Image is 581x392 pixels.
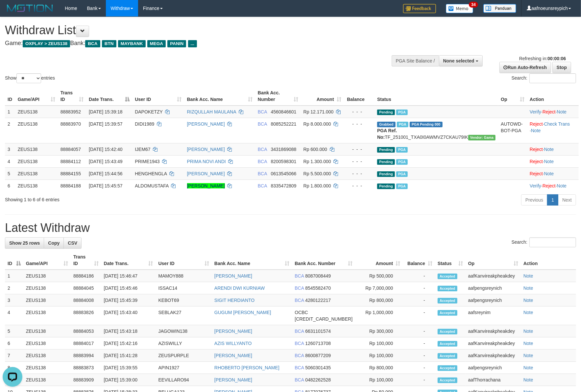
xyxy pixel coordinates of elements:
[521,194,547,206] a: Previous
[23,374,71,386] td: ZEUS138
[5,143,15,155] td: 3
[466,362,521,374] td: aafpengsreynich
[527,143,579,155] td: ·
[71,350,101,362] td: 88883994
[355,325,403,337] td: Rp 300,000
[355,374,403,386] td: Rp 100,000
[377,147,395,153] span: Pending
[258,171,267,176] span: BCA
[23,306,71,325] td: ZEUS138
[303,171,331,176] span: Rp 5.500.000
[135,171,167,176] span: HENGHENGLA
[214,285,265,291] a: ARENDI DWI KURNIAW
[258,159,267,164] span: BCA
[403,270,435,282] td: -
[295,365,304,370] span: BCA
[403,362,435,374] td: -
[63,237,82,249] a: CSV
[89,109,122,114] span: [DATE] 15:39:18
[44,237,64,249] a: Copy
[258,147,267,152] span: BCA
[212,251,292,270] th: Bank Acc. Name: activate to sort column ascending
[403,294,435,306] td: -
[23,251,71,270] th: Game/API: activate to sort column ascending
[355,362,403,374] td: Rp 800,000
[68,240,77,246] span: CSV
[101,325,156,337] td: [DATE] 15:43:18
[305,285,331,291] span: Copy 8545582470 to clipboard
[187,121,225,127] a: [PERSON_NAME]
[5,118,15,143] td: 2
[438,365,457,371] span: Accepted
[295,298,304,303] span: BCA
[271,121,297,127] span: Copy 8085252221 to clipboard
[101,350,156,362] td: [DATE] 15:41:28
[439,55,483,66] button: None selected
[396,110,408,115] span: Marked by aafpengsreynich
[271,159,297,164] span: Copy 8200598301 to clipboard
[305,365,331,370] span: Copy 5060301435 to clipboard
[187,183,225,188] a: [PERSON_NAME]
[347,121,372,127] div: - - -
[527,180,579,192] td: · ·
[156,325,212,337] td: JAGOWIN138
[530,159,543,164] a: Reject
[466,270,521,282] td: aafKanvireakpheakdey
[303,159,331,164] span: Rp 1.300.000
[61,159,81,164] span: 88884112
[397,122,408,127] span: Marked by aafpengsreynich
[147,40,166,47] span: MEGA
[523,310,533,315] a: Note
[167,40,186,47] span: PANIN
[519,56,566,61] span: Refreshing in:
[23,337,71,350] td: ZEUS138
[543,183,556,188] a: Reject
[58,87,86,106] th: Trans ID: activate to sort column ascending
[438,286,457,291] span: Accepted
[5,325,23,337] td: 5
[5,3,55,13] img: MOTION_logo.png
[466,251,521,270] th: Op: activate to sort column ascending
[271,171,297,176] span: Copy 0613545066 to clipboard
[102,40,116,47] span: BTN
[305,298,331,303] span: Copy 4280122217 to clipboard
[15,106,58,118] td: ZEUS138
[530,171,543,176] a: Reject
[403,4,436,13] img: Feedback.jpg
[214,273,252,279] a: [PERSON_NAME]
[5,282,23,294] td: 2
[188,40,197,47] span: ...
[16,73,41,83] select: Showentries
[303,121,331,127] span: Rp 8.000.000
[23,362,71,374] td: ZEUS138
[438,353,457,359] span: Accepted
[523,377,533,382] a: Note
[438,298,457,304] span: Accepted
[355,350,403,362] td: Rp 100,000
[466,325,521,337] td: aafKanvireakpheakdey
[214,377,252,382] a: [PERSON_NAME]
[523,273,533,279] a: Note
[101,270,156,282] td: [DATE] 15:46:47
[527,87,579,106] th: Action
[305,329,331,334] span: Copy 6631101574 to clipboard
[523,341,533,346] a: Note
[523,285,533,291] a: Note
[61,121,81,127] span: 88883970
[512,237,576,247] label: Search:
[558,194,576,206] a: Next
[23,325,71,337] td: ZEUS138
[135,147,150,152] span: IJEM67
[523,365,533,370] a: Note
[530,147,543,152] a: Reject
[187,147,225,152] a: [PERSON_NAME]
[71,306,101,325] td: 88883826
[214,310,271,315] a: GUGUM [PERSON_NAME]
[15,143,58,155] td: ZEUS138
[543,109,556,114] a: Reject
[466,294,521,306] td: aafpengsreynich
[305,377,331,382] span: Copy 0482262528 to clipboard
[396,184,408,189] span: Marked by aafpengsreynich
[271,183,297,188] span: Copy 8335472809 to clipboard
[214,341,252,346] a: AZIS WILLYANTO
